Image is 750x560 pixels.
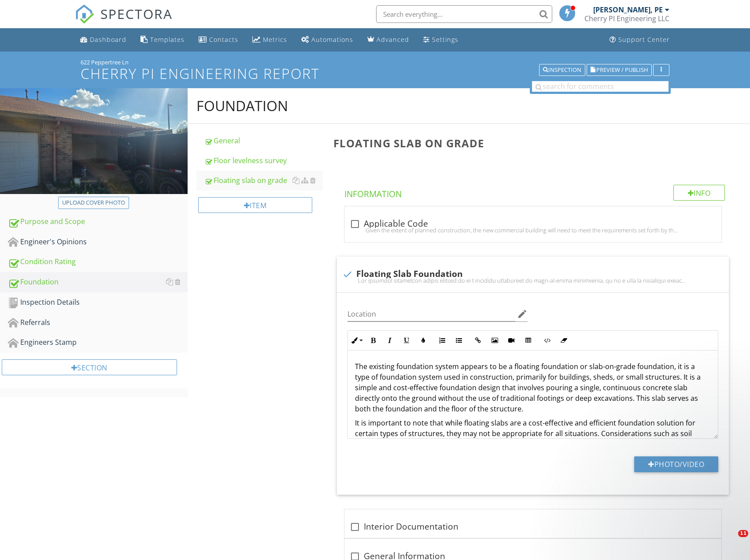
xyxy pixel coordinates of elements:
div: Lor ipsumdol sitametcon adipis elitsed do ei t incididu utlaboreet do magn-al-enima minimvenia, q... [342,277,724,284]
input: search for comments [532,81,669,92]
div: Given the extent of planned construction, the new commercial building will need to meet the requi... [350,227,716,234]
button: Unordered List [451,332,467,349]
div: Advanced [377,35,409,44]
h3: Floating slab on grade [333,137,736,149]
button: Inspection [539,64,585,76]
div: Foundation [8,276,188,288]
div: Condition Rating [8,256,188,268]
h1: Cherry PI Engineering Report [81,66,669,81]
div: Cherry PI Engineering LLC [584,14,669,23]
button: Photo/Video [634,456,718,472]
a: Automations (Basic) [298,32,357,48]
div: Engineer's Opinions [8,236,188,248]
div: Inspection Details [8,297,188,308]
p: The existing foundation system appears to be a floating foundation or slab-on-grade foundation, i... [355,361,711,414]
a: Preview / Publish [587,65,652,73]
div: Templates [150,35,185,44]
p: It is important to note that while floating slabs are a cost-effective and efficient foundation s... [355,418,711,492]
div: Purpose and Scope [8,216,188,228]
div: Dashboard [90,35,126,44]
input: Location [347,307,515,321]
button: Ordered List [434,332,451,349]
input: Search everything... [376,5,552,23]
div: Section [2,359,177,375]
button: Clear Formatting [555,332,572,349]
div: Metrics [263,35,287,44]
button: Colors [415,332,432,349]
div: [PERSON_NAME], PE [593,5,663,14]
a: Inspection [539,65,585,73]
a: Dashboard [77,32,130,48]
div: Upload cover photo [62,198,125,207]
button: Inline Style [348,332,365,349]
button: Insert Image (Ctrl+P) [486,332,503,349]
button: Insert Table [520,332,536,349]
i: edit [517,309,528,319]
img: The Best Home Inspection Software - Spectora [75,4,94,24]
a: Metrics [249,32,291,48]
button: Preview / Publish [587,64,652,76]
div: Item [198,197,312,213]
div: Floor levelness survey [204,155,323,166]
button: Insert Link (Ctrl+K) [469,332,486,349]
div: Floating slab on grade [204,175,323,186]
a: Contacts [195,32,242,48]
h4: Information [344,185,725,200]
div: Foundation [196,97,288,115]
div: Inspection [543,67,581,73]
a: Support Center [606,32,673,48]
button: Bold (Ctrl+B) [365,332,381,349]
div: Automations [311,35,353,44]
button: Upload cover photo [58,197,129,209]
iframe: Intercom live chat [720,530,741,551]
button: Underline (Ctrl+U) [398,332,415,349]
div: 622 Peppertree Ln [81,59,669,66]
div: General [204,135,323,146]
div: Info [673,185,725,201]
span: 11 [738,530,748,537]
a: SPECTORA [75,12,173,30]
a: Templates [137,32,188,48]
span: SPECTORA [100,4,173,23]
button: Insert Video [503,332,520,349]
div: Settings [432,35,458,44]
div: Referrals [8,317,188,329]
div: Contacts [209,35,238,44]
div: Support Center [618,35,670,44]
a: Advanced [364,32,413,48]
div: Engineers Stamp [8,337,188,348]
button: Code View [539,332,555,349]
a: Settings [420,32,462,48]
span: Preview / Publish [596,67,648,73]
button: Italic (Ctrl+I) [381,332,398,349]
